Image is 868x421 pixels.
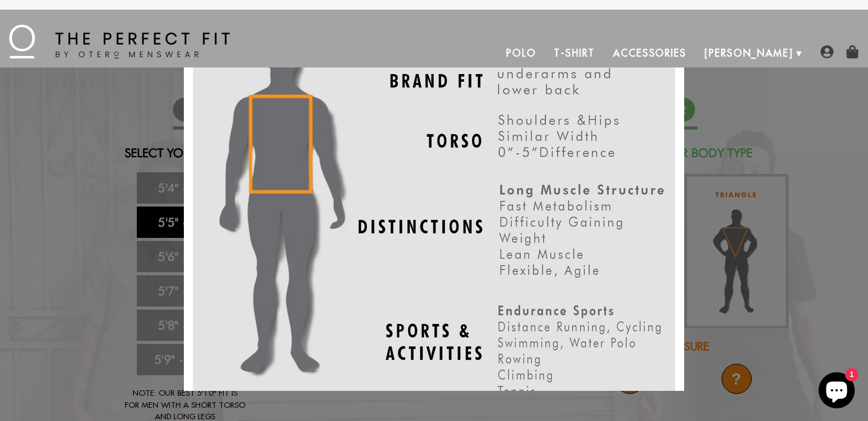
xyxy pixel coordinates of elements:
img: shopping-bag-icon.png [846,45,859,58]
a: T-Shirt [545,39,603,67]
a: Accessories [604,39,696,67]
a: Polo [497,39,546,67]
a: [PERSON_NAME] [696,39,802,67]
inbox-online-store-chat: Shopify online store chat [815,372,858,411]
img: The Perfect Fit - by Otero Menswear - Logo [9,25,230,58]
img: user-account-icon.png [820,45,834,58]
